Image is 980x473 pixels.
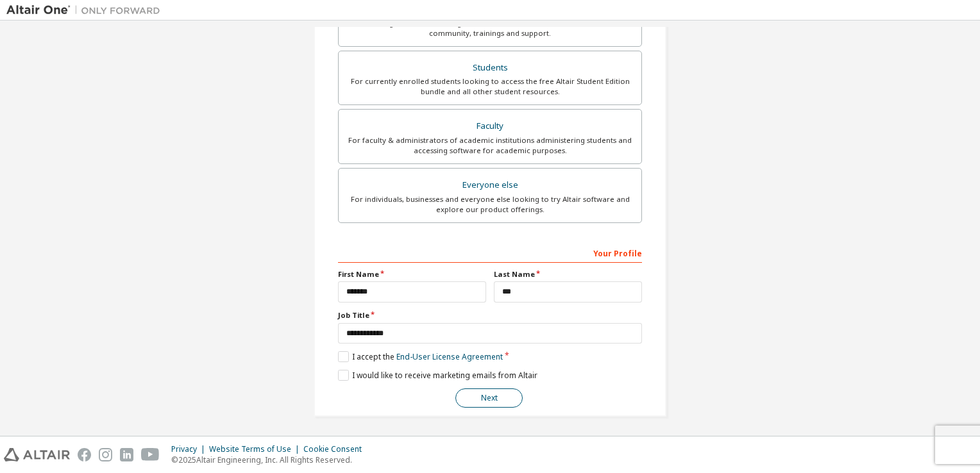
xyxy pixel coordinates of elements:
[209,444,303,454] div: Website Terms of Use
[346,76,634,97] div: For currently enrolled students looking to access the free Altair Student Edition bundle and all ...
[303,444,369,454] div: Cookie Consent
[120,448,133,461] img: linkedin.svg
[455,388,523,408] button: Next
[338,310,642,320] label: Job Title
[141,448,160,461] img: youtube.svg
[338,242,642,263] div: Your Profile
[494,269,642,279] label: Last Name
[346,176,634,194] div: Everyone else
[346,18,634,38] div: For existing customers looking to access software downloads, HPC resources, community, trainings ...
[346,135,634,156] div: For faculty & administrators of academic institutions administering students and accessing softwa...
[346,117,634,135] div: Faculty
[396,351,503,362] a: End-User License Agreement
[99,448,112,461] img: instagram.svg
[338,370,537,381] label: I would like to receive marketing emails from Altair
[346,194,634,215] div: For individuals, businesses and everyone else looking to try Altair software and explore our prod...
[171,454,369,465] p: © 2025 Altair Engineering, Inc. All Rights Reserved.
[171,444,209,454] div: Privacy
[338,269,486,279] label: First Name
[6,4,167,17] img: Altair One
[4,448,70,461] img: altair_logo.svg
[346,59,634,77] div: Students
[338,351,503,362] label: I accept the
[78,448,91,461] img: facebook.svg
